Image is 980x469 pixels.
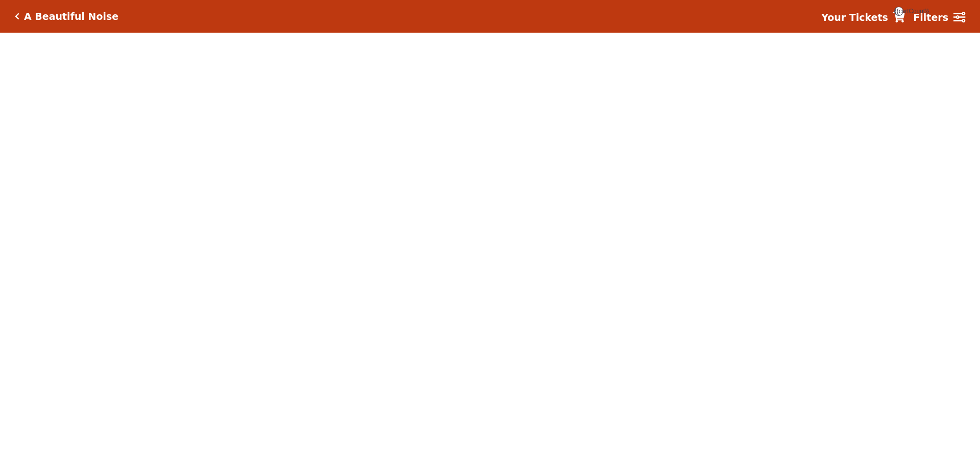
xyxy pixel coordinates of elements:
strong: Filters [913,12,948,23]
a: Click here to go back to filters [15,13,19,20]
span: {{cartCount}} [894,7,903,16]
h5: A Beautiful Noise [24,11,118,22]
a: Filters [913,10,965,25]
a: Your Tickets {{cartCount}} [821,10,905,25]
strong: Your Tickets [821,12,888,23]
